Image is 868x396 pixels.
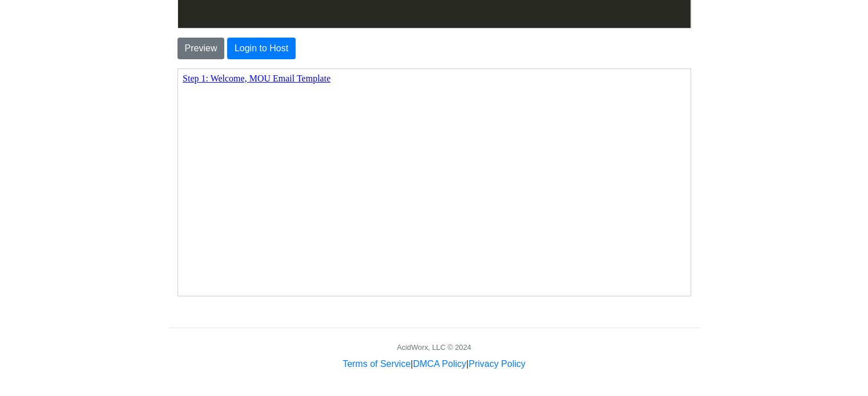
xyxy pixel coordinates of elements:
button: Login to Host [227,38,296,59]
a: Privacy Policy [469,359,526,369]
a: Terms of Service [342,359,410,369]
div: AcidWorx, LLC © 2024 [397,342,471,353]
button: Preview [177,38,225,59]
a: DMCA Policy [413,359,466,369]
a: Step 1: Welcome, MOU Email Template [5,5,152,14]
div: | | [342,357,525,371]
